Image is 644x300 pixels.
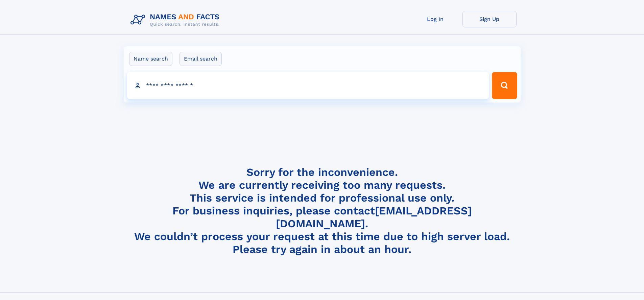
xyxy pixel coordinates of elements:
[129,52,172,66] label: Name search
[128,166,517,256] h4: Sorry for the inconvenience. We are currently receiving too many requests. This service is intend...
[408,11,462,27] a: Log In
[462,11,517,27] a: Sign Up
[492,72,517,99] button: Search Button
[276,204,472,230] a: [EMAIL_ADDRESS][DOMAIN_NAME]
[128,11,225,29] img: Logo Names and Facts
[180,52,222,66] label: Email search
[127,72,489,99] input: search input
